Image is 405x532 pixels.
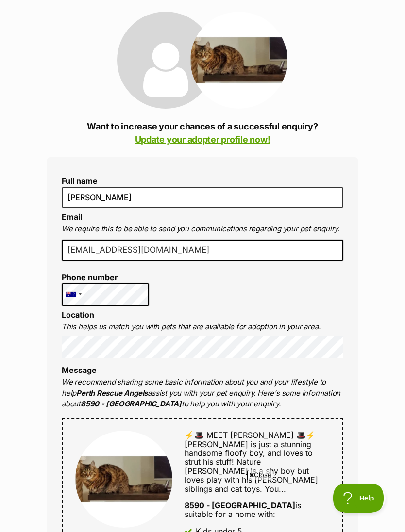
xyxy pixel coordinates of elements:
[185,457,318,493] span: Nature [PERSON_NAME] is a shy boy but loves play with his [PERSON_NAME] siblings and cat toys. Yo...
[62,377,343,410] p: We recommend sharing some basic information about you and your lifestyle to help assist you with ...
[76,388,148,398] strong: Perth Rescue Angels
[62,273,149,282] label: Phone number
[190,12,287,109] img: 8590 - Meowgi
[185,430,316,440] span: ⚡️🎩 MEET [PERSON_NAME] 🎩⚡️
[62,322,343,333] p: This helps us match you with pets that are available for adoption in your area.
[62,284,84,305] div: Australia: +61
[135,134,270,145] a: Update your adopter profile now!
[75,431,172,528] img: 8590 - Meowgi
[62,310,94,320] label: Location
[333,484,386,513] iframe: Help Scout Beacon - Open
[26,484,379,527] iframe: Advertisement
[62,212,82,222] label: Email
[81,399,182,408] strong: 8590 - [GEOGRAPHIC_DATA]
[247,470,273,480] span: Close
[62,187,343,208] input: E.g. Jimmy Chew
[185,439,313,467] span: [PERSON_NAME] is just a stunning handsome floofy boy, and loves to strut his stuff!
[62,177,343,185] label: Full name
[62,224,343,235] p: We require this to be able to send you communications regarding your pet enquiry.
[47,120,358,146] p: Want to increase your chances of a successful enquiry?
[62,365,97,375] label: Message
